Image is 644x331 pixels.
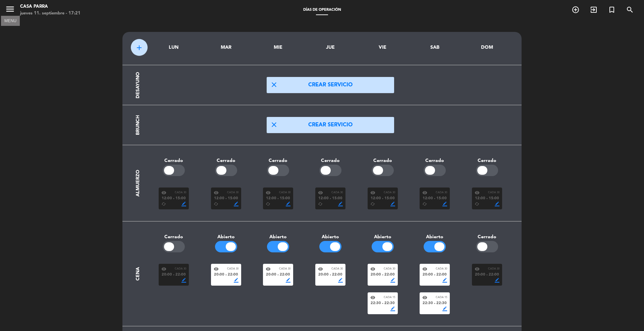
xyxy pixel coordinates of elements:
div: DOM [466,44,508,51]
div: Cerrado [200,157,252,165]
span: Cada 30 [227,267,238,271]
span: fiber_manual_record [225,274,227,276]
span: visibility [161,266,166,272]
div: MAR [205,44,247,51]
span: visibility [214,190,219,195]
span: close [270,81,278,89]
div: Casa Parra [20,3,80,10]
span: Cada 30 [227,191,238,195]
span: fiber_manual_record [382,198,383,199]
div: Brunch [134,115,142,135]
span: cached [475,202,479,206]
div: Cerrado [357,157,409,165]
span: fiber_manual_record [173,198,174,199]
div: Cerrado [148,233,200,241]
span: Cada 15 [384,295,395,300]
span: 22:30 [436,300,447,306]
span: 20:00 [214,272,224,278]
span: border_color [442,278,447,283]
span: 20:00 [371,272,381,278]
span: 15:00 [489,196,499,202]
i: search [626,6,634,14]
span: visibility [370,190,375,195]
span: Cada 30 [175,191,186,195]
span: 15:00 [228,196,238,202]
span: 12:00 [475,196,485,202]
span: 22:30 [384,300,395,306]
span: Cada 30 [175,267,186,271]
span: cached [422,202,427,206]
span: border_color [338,202,343,206]
span: visibility [266,190,271,195]
span: Cada 30 [279,267,290,271]
span: border_color [181,202,186,206]
span: fiber_manual_record [173,274,174,276]
div: Cerrado [461,157,513,165]
span: visibility [422,190,427,195]
span: 15:00 [332,196,342,202]
span: visibility [318,190,323,195]
div: Abierto [304,233,357,241]
button: closeCrear servicio [267,117,394,133]
span: 20:00 [266,272,276,278]
span: 22:00 [384,272,395,278]
span: border_color [286,202,290,206]
span: Cada 30 [436,191,447,195]
div: Desayuno [134,72,142,98]
span: visibility [422,295,427,300]
i: turned_in_not [608,6,616,14]
span: 20:00 [162,272,172,278]
span: Cada 30 [279,191,290,195]
span: Cada 30 [331,267,343,271]
span: 22:00 [489,272,499,278]
div: JUE [309,44,352,51]
span: Cada 30 [488,191,499,195]
span: fiber_manual_record [434,303,435,304]
span: 22:30 [371,300,381,306]
div: Cerrado [409,157,461,165]
span: fiber_manual_record [225,198,227,199]
span: border_color [495,202,499,206]
button: menu [5,4,15,16]
span: 22:00 [332,272,342,278]
span: Días de Operación [300,8,344,12]
div: Cerrado [461,233,513,241]
span: fiber_manual_record [277,274,279,276]
span: 12:00 [214,196,224,202]
span: 22:00 [436,272,447,278]
span: 12:00 [318,196,329,202]
span: border_color [338,278,343,283]
div: jueves 11. septiembre - 17:21 [20,10,80,17]
span: border_color [286,278,290,283]
div: Cerrado [252,157,304,165]
span: border_color [442,202,447,206]
span: visibility [422,266,427,272]
div: VIE [362,44,404,51]
span: 15:00 [280,196,290,202]
span: fiber_manual_record [434,198,435,199]
span: fiber_manual_record [434,274,435,276]
div: LUN [153,44,195,51]
div: Abierto [200,233,252,241]
span: 12:00 [423,196,433,202]
span: border_color [234,202,238,206]
div: Abierto [252,233,304,241]
span: fiber_manual_record [486,198,488,199]
span: 20:00 [318,272,329,278]
div: MENU [1,17,20,24]
span: border_color [390,202,395,206]
span: fiber_manual_record [486,274,488,276]
span: Cada 30 [488,267,499,271]
i: menu [5,4,15,14]
div: Abierto [357,233,409,241]
span: border_color [495,278,499,283]
div: Almuerzo [134,170,142,197]
span: Cada 30 [331,191,343,195]
button: closeCrear servicio [267,77,394,93]
span: fiber_manual_record [330,274,331,276]
span: cached [214,202,218,206]
span: fiber_manual_record [382,274,383,276]
span: fiber_manual_record [330,198,331,199]
span: 12:00 [371,196,381,202]
span: 15:00 [175,196,186,202]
